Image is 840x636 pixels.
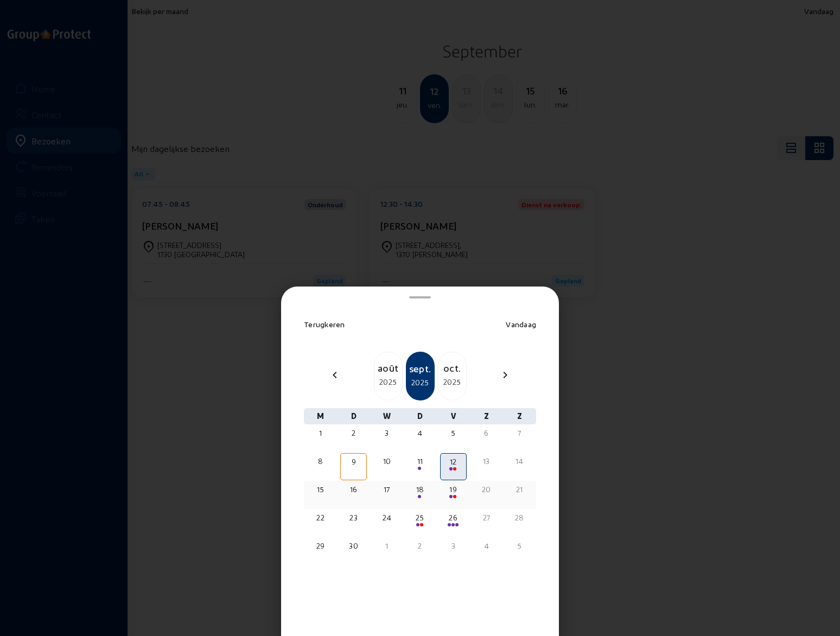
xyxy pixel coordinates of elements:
[506,320,536,329] span: Vandaag
[441,428,466,438] div: 5
[374,512,399,523] div: 24
[507,512,532,523] div: 28
[474,484,499,495] div: 20
[441,512,466,523] div: 26
[441,540,466,551] div: 3
[474,456,499,467] div: 13
[374,456,399,467] div: 10
[407,376,434,389] div: 2025
[308,484,333,495] div: 15
[341,484,366,495] div: 16
[374,540,399,551] div: 1
[342,456,365,467] div: 9
[374,376,402,389] div: 2025
[507,540,532,551] div: 5
[474,428,499,438] div: 6
[408,456,432,467] div: 11
[304,320,345,329] span: Terugkeren
[341,512,366,523] div: 23
[474,512,499,523] div: 27
[507,484,532,495] div: 21
[341,540,366,551] div: 30
[408,428,432,438] div: 4
[341,428,366,438] div: 2
[499,368,512,381] mat-icon: chevron_right
[438,376,466,389] div: 2025
[437,408,470,424] div: V
[374,484,399,495] div: 17
[507,428,532,438] div: 7
[403,408,436,424] div: D
[374,428,399,438] div: 3
[408,484,432,495] div: 18
[308,456,333,467] div: 8
[441,484,466,495] div: 19
[308,540,333,551] div: 29
[474,540,499,551] div: 4
[308,512,333,523] div: 22
[407,361,434,376] div: sept.
[408,512,432,523] div: 25
[408,540,432,551] div: 2
[438,360,466,376] div: oct.
[374,360,402,376] div: août
[503,408,536,424] div: Z
[337,408,370,424] div: D
[470,408,503,424] div: Z
[308,428,333,438] div: 1
[304,408,337,424] div: M
[442,456,465,467] div: 12
[370,408,403,424] div: W
[507,456,532,467] div: 14
[328,368,341,381] mat-icon: chevron_left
